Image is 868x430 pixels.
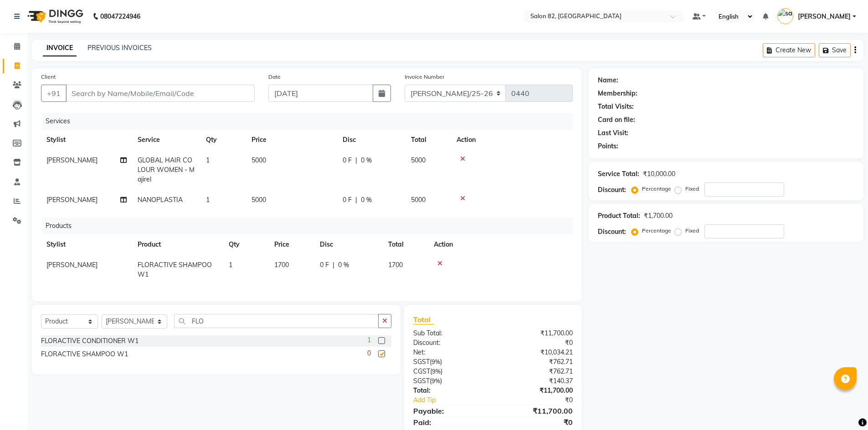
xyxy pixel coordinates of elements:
input: Search or Scan [174,314,379,328]
span: 0 F [320,260,329,270]
th: Product [132,234,223,255]
div: ( ) [406,367,493,376]
span: 0 % [338,260,349,270]
th: Total [406,130,451,150]
span: 1700 [274,261,289,269]
b: 08047224946 [100,4,140,29]
th: Service [132,130,200,150]
span: 0 F [343,195,352,205]
div: Product Total: [598,211,640,221]
span: CGST [413,367,430,375]
span: [PERSON_NAME] [46,196,98,204]
span: 5000 [411,196,426,204]
div: ₹140.37 [493,376,580,386]
span: 0 [367,349,371,358]
div: ₹11,700.00 [493,329,580,338]
div: ₹762.71 [493,367,580,376]
div: Membership: [598,89,637,98]
div: FLORACTIVE SHAMPOO W1 [41,349,128,359]
span: 1700 [388,261,403,269]
span: 1 [229,261,232,269]
span: [PERSON_NAME] [46,156,98,164]
span: 1 [206,156,210,164]
div: ₹10,034.21 [493,348,580,357]
div: ₹0 [508,395,580,405]
div: ₹0 [493,338,580,348]
a: INVOICE [43,40,77,56]
div: ₹11,700.00 [493,386,580,395]
span: 5000 [252,156,266,164]
div: ₹0 [493,417,580,428]
span: 9% [432,368,441,375]
span: | [355,195,357,205]
th: Price [269,234,314,255]
span: 5000 [252,196,266,204]
img: logo [23,4,86,29]
th: Qty [200,130,246,150]
th: Disc [337,130,406,150]
div: ( ) [406,357,493,367]
th: Stylist [41,130,132,150]
th: Price [246,130,337,150]
label: Percentage [642,227,671,235]
div: Payable: [406,405,493,416]
div: Total: [406,386,493,395]
div: ₹10,000.00 [643,169,675,179]
div: Last Visit: [598,128,628,138]
div: FLORACTIVE CONDITIONER W1 [41,336,139,346]
div: Discount: [406,338,493,348]
div: Points: [598,142,618,151]
th: Action [428,234,573,255]
div: Products [42,218,580,234]
th: Total [383,234,428,255]
th: Qty [223,234,269,255]
span: | [333,260,334,270]
span: | [355,156,357,165]
span: NANOPLASTIA [138,196,183,204]
button: Save [819,43,851,57]
a: PREVIOUS INVOICES [87,44,152,52]
button: +91 [41,85,67,102]
span: 1 [206,196,210,204]
div: Services [42,113,580,130]
label: Client [41,73,56,81]
input: Search by Name/Mobile/Email/Code [66,85,255,102]
th: Disc [314,234,383,255]
span: 9% [431,377,440,384]
span: 0 % [361,195,372,205]
div: Net: [406,348,493,357]
span: Total [413,315,434,324]
div: Discount: [598,185,626,195]
button: Create New [763,43,815,57]
th: Stylist [41,234,132,255]
a: Add Tip [406,395,507,405]
th: Action [451,130,573,150]
span: 0 % [361,156,372,165]
div: Card on file: [598,115,635,125]
img: sangita [777,8,793,24]
label: Percentage [642,185,671,193]
label: Invoice Number [405,73,444,81]
span: GLOBAL HAIR COLOUR WOMEN - Majirel [138,156,195,183]
div: ₹11,700.00 [493,405,580,416]
span: SGST [413,358,430,366]
div: ₹1,700.00 [644,211,673,221]
div: Sub Total: [406,329,493,338]
span: 0 F [343,156,352,165]
span: 1 [367,335,371,345]
label: Date [268,73,281,81]
label: Fixed [685,185,699,193]
span: [PERSON_NAME] [798,12,851,21]
span: 9% [431,358,440,365]
div: Total Visits: [598,102,634,111]
div: Service Total: [598,169,639,179]
div: Name: [598,76,618,85]
span: SGST [413,377,430,385]
div: Discount: [598,227,626,237]
div: Paid: [406,417,493,428]
label: Fixed [685,227,699,235]
span: 5000 [411,156,426,164]
div: ₹762.71 [493,357,580,367]
div: ( ) [406,376,493,386]
span: FLORACTIVE SHAMPOO W1 [138,261,212,278]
